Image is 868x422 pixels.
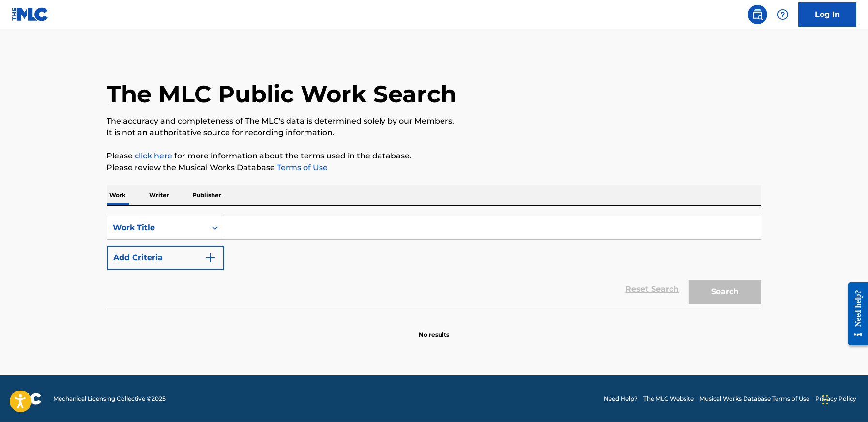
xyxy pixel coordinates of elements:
[822,385,828,414] div: Drag
[12,393,42,405] img: logo
[113,222,200,234] div: Work Title
[107,79,457,109] h1: The MLC Public Work Search
[107,127,761,139] p: It is not an authoritative source for recording information.
[604,394,638,403] a: Need Help?
[107,185,129,205] p: Work
[777,9,789,20] img: help
[107,216,761,309] form: Search Form
[107,115,761,127] p: The accuracy and completeness of The MLC's data is determined solely by our Members.
[700,394,809,403] a: Musical Works Database Terms of Use
[205,252,216,264] img: 9d2ae6d4665cec9f34b9.svg
[643,394,694,403] a: The MLC Website
[419,319,449,339] p: No results
[190,185,225,205] p: Publisher
[107,246,224,270] button: Add Criteria
[820,375,868,422] iframe: Chat Widget
[773,5,792,24] div: Help
[12,7,49,21] img: MLC Logo
[53,394,166,403] span: Mechanical Licensing Collective © 2025
[107,162,761,173] p: Please review the Musical Works Database
[752,9,763,20] img: search
[798,2,856,27] a: Log In
[841,275,868,353] iframe: Resource Center
[275,163,328,172] a: Terms of Use
[107,150,761,162] p: Please for more information about the terms used in the database.
[147,185,172,205] p: Writer
[748,5,767,24] a: Public Search
[135,151,173,160] a: click here
[815,394,856,403] a: Privacy Policy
